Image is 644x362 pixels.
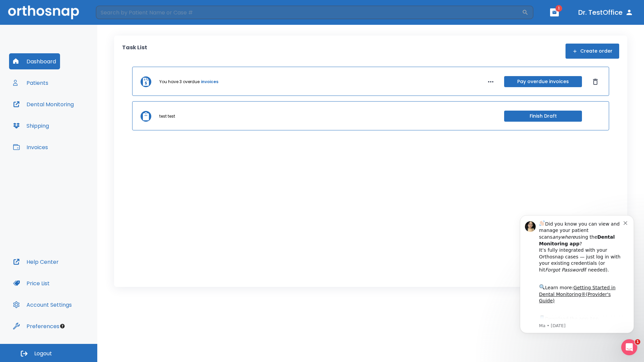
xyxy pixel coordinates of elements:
[159,79,200,85] p: You have 3 overdue
[159,113,175,119] p: test test
[96,6,522,19] input: Search by Patient Name or Case #
[590,76,601,87] button: Dismiss
[9,53,60,69] button: Dashboard
[34,350,52,357] span: Logout
[9,118,53,134] button: Shipping
[59,323,65,329] div: Tooltip anchor
[8,5,79,19] img: Orthosnap
[510,207,644,359] iframe: Intercom notifications message
[566,44,619,59] button: Create order
[9,139,52,155] button: Invoices
[555,5,562,12] span: 1
[9,297,76,313] button: Account Settings
[635,339,640,345] span: 1
[201,79,218,85] a: invoices
[122,44,147,59] p: Task List
[504,76,582,87] button: Pay overdue invoices
[9,318,63,334] button: Preferences
[9,75,52,91] button: Patients
[9,254,63,270] button: Help Center
[576,6,636,18] button: Dr. TestOffice
[9,96,78,112] button: Dental Monitoring
[504,111,582,122] button: Finish Draft
[621,339,637,355] iframe: Intercom live chat
[9,275,54,291] button: Price List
